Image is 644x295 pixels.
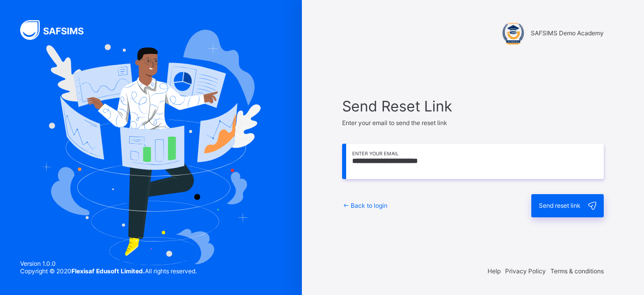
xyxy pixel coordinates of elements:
img: SAFSIMS Demo Academy [501,20,526,45]
span: Terms & conditions [550,267,604,275]
span: Send reset link [539,202,581,209]
img: SAFSIMS Logo [20,20,96,40]
span: Enter your email to send the reset link [342,119,447,127]
img: Hero Image [41,30,260,266]
span: Help [488,267,501,275]
span: Version 1.0.0 [20,260,197,267]
span: Send Reset Link [342,97,604,115]
a: Back to login [342,202,387,209]
span: SAFSIMS Demo Academy [531,29,604,37]
span: Copyright © 2020 All rights reserved. [20,267,197,275]
span: Privacy Policy [505,267,546,275]
strong: Flexisaf Edusoft Limited. [71,267,145,275]
span: Back to login [351,202,387,209]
